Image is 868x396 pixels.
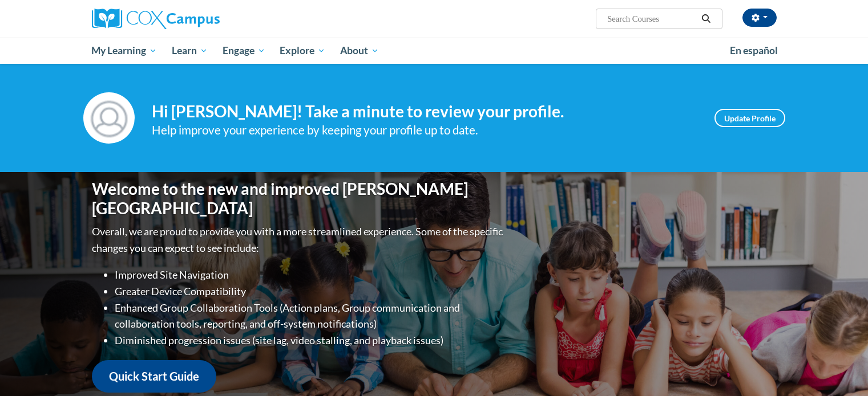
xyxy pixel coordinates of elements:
[75,38,794,64] div: Main menu
[92,9,220,29] img: Cox Campus
[92,360,216,393] a: Quick Start Guide
[714,109,785,127] a: Update Profile
[730,44,778,56] span: En español
[115,283,506,300] li: Greater Device Compatibility
[340,44,379,58] span: About
[164,38,215,64] a: Learn
[92,9,309,29] a: Cox Campus
[115,332,506,349] li: Diminished progression issues (site lag, video stalling, and playback issues)
[83,92,135,144] img: Profile Image
[223,44,265,58] span: Engage
[115,300,506,333] li: Enhanced Group Collaboration Tools (Action plans, Group communication and collaboration tools, re...
[172,44,208,58] span: Learn
[333,38,386,64] a: About
[92,179,506,218] h1: Welcome to the new and improved [PERSON_NAME][GEOGRAPHIC_DATA]
[91,44,157,58] span: My Learning
[84,38,165,64] a: My Learning
[606,12,697,26] input: Search Courses
[115,267,506,283] li: Improved Site Navigation
[92,223,506,256] p: Overall, we are proud to provide you with a more streamlined experience. Some of the specific cha...
[722,39,785,63] a: En español
[280,44,325,58] span: Explore
[742,9,777,27] button: Account Settings
[152,102,697,121] h4: Hi [PERSON_NAME]! Take a minute to review your profile.
[215,38,273,64] a: Engage
[152,121,697,140] div: Help improve your experience by keeping your profile up to date.
[272,38,333,64] a: Explore
[822,350,859,387] iframe: Button to launch messaging window
[697,12,714,26] button: Search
